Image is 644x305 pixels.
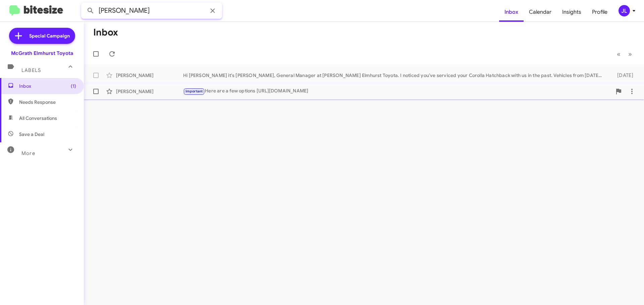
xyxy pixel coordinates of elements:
[557,2,587,22] a: Insights
[21,67,41,73] span: Labels
[74,40,113,44] div: Keywords by Traffic
[606,72,639,79] div: [DATE]
[619,5,630,16] div: JL
[185,89,203,93] span: Important
[9,28,75,44] a: Special Campaign
[19,115,57,122] span: All Conversations
[21,150,35,156] span: More
[628,50,632,58] span: »
[183,72,606,79] div: Hi [PERSON_NAME] it's [PERSON_NAME], General Manager at [PERSON_NAME] Elmhurst Toyota. I noticed ...
[524,2,557,22] a: Calendar
[624,47,636,61] button: Next
[613,47,625,61] button: Previous
[183,87,612,95] div: Here are a few options [URL][DOMAIN_NAME]
[613,5,637,16] button: JL
[116,72,183,79] div: [PERSON_NAME]
[29,32,70,39] span: Special Campaign
[93,27,118,38] h1: Inbox
[11,11,16,16] img: logo_orange.svg
[11,50,73,57] div: McGrath Elmhurst Toyota
[116,88,183,95] div: [PERSON_NAME]
[67,39,72,44] img: tab_keywords_by_traffic_grey.svg
[19,99,76,105] span: Needs Response
[617,50,621,58] span: «
[81,3,222,19] input: Search
[25,40,60,44] div: Domain Overview
[19,83,76,89] span: Inbox
[587,2,613,22] a: Profile
[71,83,76,89] span: (1)
[18,39,23,44] img: tab_domain_overview_orange.svg
[11,17,16,23] img: website_grey.svg
[17,17,74,23] div: Domain: [DOMAIN_NAME]
[19,11,33,16] div: v 4.0.25
[499,2,524,22] a: Inbox
[19,131,44,138] span: Save a Deal
[613,47,636,61] nav: Page navigation example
